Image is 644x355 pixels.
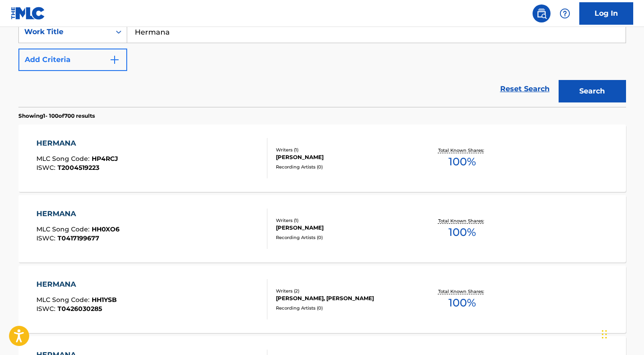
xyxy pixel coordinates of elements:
[276,164,412,170] div: Recording Artists ( 0 )
[36,138,118,149] div: HERMANA
[276,305,412,311] div: Recording Artists ( 0 )
[36,209,120,219] div: HERMANA
[109,54,120,65] img: 9d2ae6d4665cec9f34b9.svg
[18,112,95,120] p: Showing 1 - 100 of 700 results
[438,147,486,154] p: Total Known Shares:
[24,27,105,37] div: Work Title
[602,321,607,348] div: Drag
[92,155,118,163] span: HP4RCJ
[536,8,547,19] img: search
[36,155,92,163] span: MLC Song Code :
[58,234,99,242] span: T0417199677
[92,225,120,233] span: HH0XO6
[533,4,551,22] a: Public Search
[58,305,102,313] span: T0426030285
[276,224,412,232] div: [PERSON_NAME]
[276,153,412,161] div: [PERSON_NAME]
[438,217,486,224] p: Total Known Shares:
[560,8,570,19] img: help
[18,195,626,262] a: HERMANAMLC Song Code:HH0XO6ISWC:T0417199677Writers (1)[PERSON_NAME]Recording Artists (0)Total Kno...
[276,217,412,224] div: Writers ( 1 )
[18,124,626,192] a: HERMANAMLC Song Code:HP4RCJISWC:T2004519223Writers (1)[PERSON_NAME]Recording Artists (0)Total Kno...
[579,2,633,25] a: Log In
[449,154,476,170] span: 100 %
[438,288,486,295] p: Total Known Shares:
[556,4,574,22] div: Help
[599,312,644,355] iframe: Chat Widget
[449,295,476,311] span: 100 %
[496,79,554,99] a: Reset Search
[18,266,626,333] a: HERMANAMLC Song Code:HH1YSBISWC:T0426030285Writers (2)[PERSON_NAME], [PERSON_NAME]Recording Artis...
[36,164,58,172] span: ISWC :
[36,279,117,290] div: HERMANA
[559,80,626,102] button: Search
[36,296,92,304] span: MLC Song Code :
[58,164,99,172] span: T2004519223
[449,224,476,240] span: 100 %
[276,294,412,302] div: [PERSON_NAME], [PERSON_NAME]
[276,146,412,153] div: Writers ( 1 )
[36,225,92,233] span: MLC Song Code :
[36,305,58,313] span: ISWC :
[11,7,45,20] img: MLC Logo
[36,234,58,242] span: ISWC :
[276,288,412,294] div: Writers ( 2 )
[276,234,412,241] div: Recording Artists ( 0 )
[92,296,117,304] span: HH1YSB
[18,49,127,71] button: Add Criteria
[18,21,626,107] form: Search Form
